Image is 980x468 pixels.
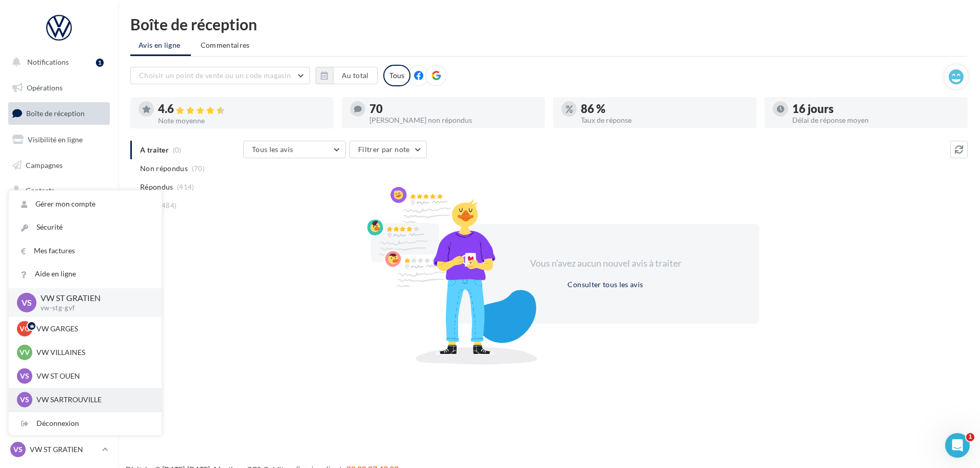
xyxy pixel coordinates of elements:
[966,433,974,441] span: 1
[6,231,112,253] a: Calendrier
[8,440,110,459] a: VS VW ST GRATIEN
[30,444,98,455] p: VW ST GRATIEN
[26,186,54,195] span: Contacts
[792,117,959,124] div: Délai de réponse moyen
[333,67,378,84] button: Au total
[22,296,32,308] span: VS
[201,40,250,50] span: Commentaires
[158,103,325,115] div: 4.6
[9,216,162,239] a: Sécurité
[140,182,173,192] span: Répondus
[27,58,69,66] span: Notifications
[130,16,968,32] div: Boîte de réception
[28,135,83,144] span: Visibilité en ligne
[177,183,194,191] span: (414)
[9,412,162,435] div: Déconnexion
[243,141,346,158] button: Tous les avis
[517,257,694,270] div: Vous n'avez aucun nouvel avis à traiter
[19,324,30,334] span: VG
[139,71,291,80] span: Choisir un point de vente ou un code magasin
[9,193,162,216] a: Gérer mon compte
[792,103,959,115] div: 16 jours
[252,145,293,154] span: Tous les avis
[316,67,378,84] button: Au total
[36,347,149,358] p: VW VILLAINES
[13,444,23,455] span: VS
[6,256,112,287] a: PLV et print personnalisable
[41,292,145,304] p: VW ST GRATIEN
[6,77,112,99] a: Opérations
[9,239,162,263] a: Mes factures
[20,371,29,381] span: VS
[581,103,748,115] div: 86 %
[6,205,112,227] a: Médiathèque
[158,117,325,124] div: Note moyenne
[383,65,410,86] div: Tous
[36,395,149,405] p: VW SARTROUVILLE
[6,291,112,321] a: Campagnes DataOnDemand
[26,109,85,118] span: Boîte de réception
[369,103,537,115] div: 70
[96,59,104,67] div: 1
[19,347,30,358] span: VV
[192,164,205,173] span: (70)
[36,371,149,381] p: VW ST OUEN
[6,51,108,73] button: Notifications 1
[27,83,63,92] span: Opérations
[9,263,162,286] a: Aide en ligne
[36,324,149,334] p: VW GARGES
[140,163,188,174] span: Non répondus
[349,141,427,158] button: Filtrer par note
[160,201,177,210] span: (484)
[563,278,647,291] button: Consulter tous les avis
[369,117,537,124] div: [PERSON_NAME] non répondus
[20,395,29,405] span: VS
[6,102,112,124] a: Boîte de réception
[6,180,112,201] a: Contacts
[41,304,145,313] p: vw-stg-gvf
[26,160,63,169] span: Campagnes
[945,433,970,458] iframe: Intercom live chat
[130,67,310,84] button: Choisir un point de vente ou un code magasin
[581,117,748,124] div: Taux de réponse
[6,129,112,151] a: Visibilité en ligne
[6,155,112,176] a: Campagnes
